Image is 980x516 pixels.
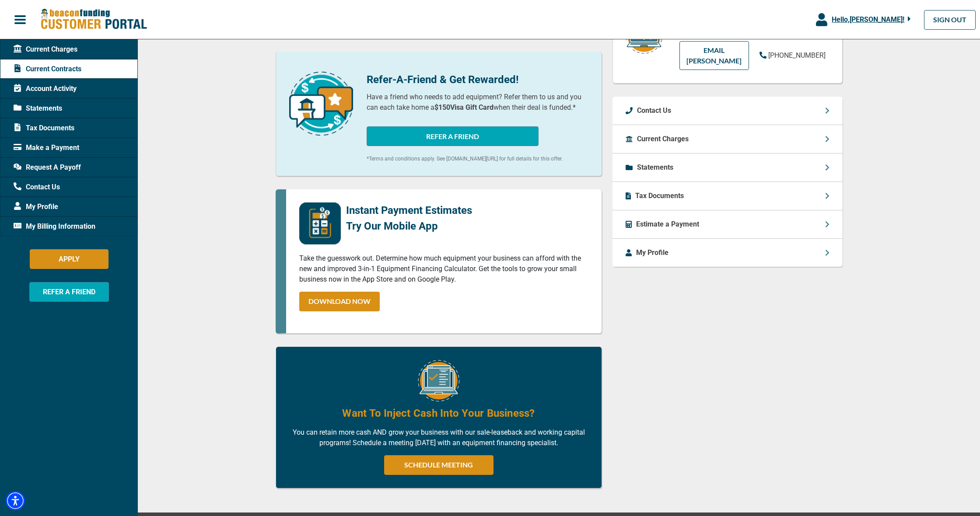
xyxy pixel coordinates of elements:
[679,41,749,70] a: EMAIL [PERSON_NAME]
[14,202,58,212] span: My Profile
[14,123,74,133] span: Tax Documents
[384,455,493,475] a: SCHEDULE MEETING
[636,219,699,230] p: Estimate a Payment
[14,143,79,153] span: Make a Payment
[14,162,81,173] span: Request A Payoff
[924,10,976,30] a: SIGN OUT
[299,253,588,285] p: Take the guesswork out. Determine how much equipment your business can afford with the new and im...
[418,360,459,401] img: Equipment Financing Online Image
[637,134,689,144] p: Current Charges
[299,202,341,244] img: mobile-app-logo.png
[299,292,380,311] a: DOWNLOAD NOW
[289,72,353,136] img: refer-a-friend-icon.png
[367,92,588,113] p: Have a friend who needs to add equipment? Refer them to us and you can each take home a when thei...
[346,218,472,234] p: Try Our Mobile App
[14,103,62,114] span: Statements
[6,491,25,510] div: Accessibility Menu
[14,84,77,94] span: Account Activity
[759,50,826,61] a: [PHONE_NUMBER]
[367,126,539,146] button: REFER A FRIEND
[14,64,81,74] span: Current Contracts
[636,248,668,258] p: My Profile
[346,202,472,218] p: Instant Payment Estimates
[367,155,588,163] p: *Terms and conditions apply. See [DOMAIN_NAME][URL] for full details for this offer.
[30,249,108,269] button: APPLY
[637,105,671,116] p: Contact Us
[635,191,684,201] p: Tax Documents
[40,8,147,31] img: Beacon Funding Customer Portal Logo
[832,15,904,24] span: Hello, [PERSON_NAME] !
[289,427,588,448] p: You can retain more cash AND grow your business with our sale-leaseback and working capital progr...
[14,182,60,192] span: Contact Us
[14,44,77,55] span: Current Charges
[434,103,493,112] b: $150 Visa Gift Card
[14,221,95,232] span: My Billing Information
[768,51,826,59] span: [PHONE_NUMBER]
[367,72,588,87] p: Refer-A-Friend & Get Rewarded!
[637,162,673,173] p: Statements
[342,406,535,421] h4: Want To Inject Cash Into Your Business?
[29,282,109,302] button: REFER A FRIEND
